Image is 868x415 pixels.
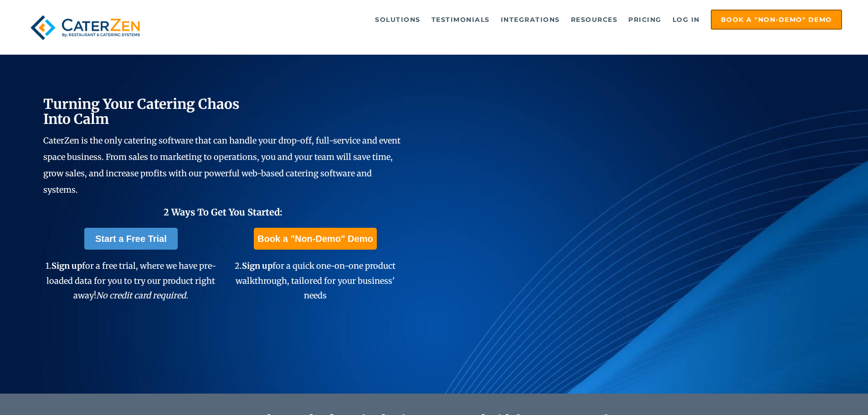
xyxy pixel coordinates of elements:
a: Book a "Non-Demo" Demo [711,10,842,30]
img: caterzen [26,10,144,46]
em: No credit card required. [96,290,188,301]
span: Turning Your Catering Chaos Into Calm [43,95,240,128]
a: Log in [668,10,704,29]
span: 1. for a free trial, where we have pre-loaded data for you to try our product right away! [46,261,216,301]
a: Pricing [624,10,666,29]
a: Book a "Non-Demo" Demo [254,228,376,250]
div: Navigation Menu [165,10,842,30]
a: Start a Free Trial [84,228,178,250]
iframe: Help widget launcher [787,379,858,405]
span: Sign up [242,261,272,271]
span: CaterZen is the only catering software that can handle your drop-off, full-service and event spac... [43,135,401,195]
span: 2. for a quick one-on-one product walkthrough, tailored for your business' needs [235,261,395,301]
a: Solutions [370,10,425,29]
a: Integrations [496,10,565,29]
a: Testimonials [427,10,494,29]
a: Resources [566,10,622,29]
span: 2 Ways To Get You Started: [164,206,282,218]
span: Sign up [51,261,82,271]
